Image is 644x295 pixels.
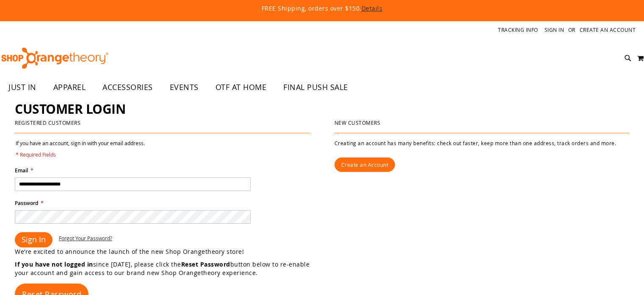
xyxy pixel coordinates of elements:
[15,260,322,277] p: since [DATE], please click the button below to re-enable your account and gain access to our bran...
[15,167,28,174] span: Email
[94,78,161,97] a: ACCESSORIES
[15,232,53,247] button: Sign In
[68,4,576,13] p: FREE Shipping, orders over $150.
[544,26,564,34] a: Sign In
[59,235,112,242] a: Forgot Your Password?
[170,78,199,97] span: EVENTS
[15,140,146,158] legend: If you have an account, sign in with your email address.
[53,78,86,97] span: APPAREL
[15,199,38,207] span: Password
[15,100,125,118] span: Customer Login
[161,78,207,97] a: EVENTS
[8,78,36,97] span: JUST IN
[15,247,322,256] p: We’re excited to announce the launch of the new Shop Orangetheory store!
[22,234,46,244] span: Sign In
[498,26,538,34] a: Tracking Info
[181,260,230,268] strong: Reset Password
[207,78,275,97] a: OTF AT HOME
[15,119,80,126] strong: Registered Customers
[334,140,629,147] p: Creating an account has many benefits: check out faster, keep more than one address, track orders...
[102,78,153,97] span: ACCESSORIES
[362,4,383,12] a: Details
[283,78,348,97] span: FINAL PUSH SALE
[275,78,357,97] a: FINAL PUSH SALE
[341,161,389,168] span: Create an Account
[334,157,395,172] a: Create an Account
[15,260,93,268] strong: If you have not logged in
[45,78,94,97] a: APPAREL
[216,78,267,97] span: OTF AT HOME
[580,26,636,34] a: Create an Account
[334,119,381,126] strong: New Customers
[16,151,145,158] span: * Required Fields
